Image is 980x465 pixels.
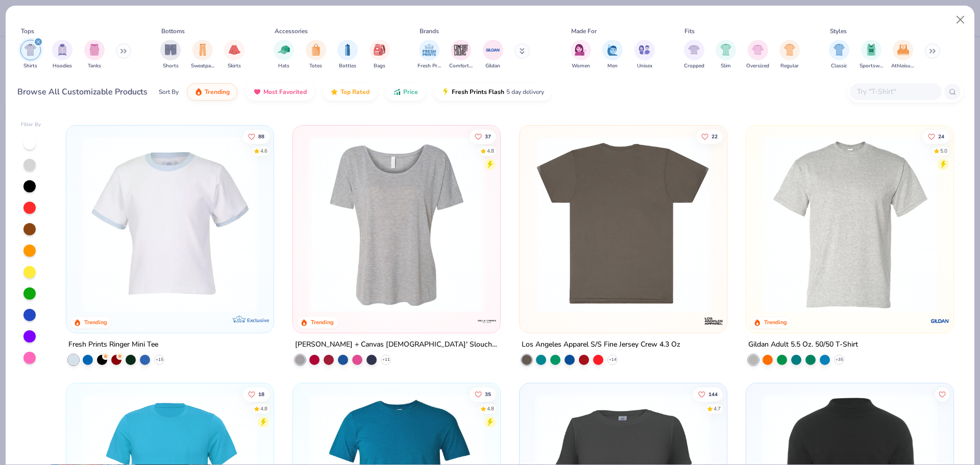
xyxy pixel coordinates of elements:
[337,40,358,70] div: filter for Bottles
[485,42,501,58] img: Gildan Image
[575,44,586,56] img: Women Image
[21,27,34,36] div: Tops
[708,391,718,397] span: 144
[716,136,903,312] img: adc9af2d-e8b8-4292-b1ad-cbabbfa5031f
[746,40,769,70] button: filter button
[449,40,473,70] div: filter for Comfort Colors
[24,44,36,56] img: Shirts Image
[53,62,72,70] span: Hoodies
[940,148,947,155] div: 5.0
[506,86,544,98] span: 5 day delivery
[835,357,843,363] span: + 35
[779,40,800,70] button: filter button
[602,40,623,70] button: filter button
[712,134,718,139] span: 22
[485,62,500,70] span: Gildan
[159,87,179,96] div: Sort By
[77,136,263,312] img: d6d3271d-a54d-4ee1-a2e2-6c04d29e0911
[716,40,736,70] div: filter for Slim
[259,391,265,397] span: 18
[370,40,390,70] button: filter button
[746,40,769,70] div: filter for Oversized
[278,62,289,70] span: Hats
[784,44,796,56] img: Regular Image
[205,88,230,96] span: Trending
[684,62,704,70] span: Cropped
[453,42,469,58] img: Comfort Colors Image
[403,88,418,96] span: Price
[374,44,385,56] img: Bags Image
[306,40,326,70] div: filter for Totes
[477,311,497,331] img: Bella + Canvas logo
[163,62,179,70] span: Shorts
[306,40,326,70] button: filter button
[160,40,181,70] div: filter for Shorts
[929,311,950,331] img: Gildan logo
[342,44,353,56] img: Bottles Image
[339,62,356,70] span: Bottles
[160,40,181,70] button: filter button
[165,44,177,56] img: Shorts Image
[485,134,491,139] span: 37
[634,40,655,70] button: filter button
[449,62,473,70] span: Comfort Colors
[571,40,591,70] div: filter for Women
[52,40,72,70] div: filter for Hoodies
[470,387,496,401] button: Like
[161,27,185,36] div: Bottoms
[418,40,441,70] button: filter button
[860,62,883,70] span: Sportswear
[194,88,203,96] img: trending.gif
[572,62,590,70] span: Women
[52,40,72,70] button: filter button
[923,130,949,144] button: Like
[246,83,314,101] button: Most Favorited
[834,44,845,56] img: Classic Image
[684,40,704,70] button: filter button
[21,121,41,129] div: Filter By
[418,62,441,70] span: Fresh Prints
[57,44,68,56] img: Hoodies Image
[860,40,883,70] button: filter button
[637,62,652,70] span: Unisex
[418,40,441,70] div: filter for Fresh Prints
[340,88,370,96] span: Top Rated
[522,338,680,351] div: Los Angeles Apparel S/S Fine Jersey Crew 4.3 Oz
[228,62,241,70] span: Skirts
[891,62,915,70] span: Athleisure
[253,88,261,96] img: most_fav.gif
[721,62,731,70] span: Slim
[23,62,37,70] span: Shirts
[263,88,307,96] span: Most Favorited
[607,44,618,56] img: Men Image
[951,10,970,30] button: Close
[309,62,322,70] span: Totes
[422,42,437,58] img: Fresh Prints Image
[716,40,736,70] button: filter button
[191,40,214,70] button: filter button
[303,136,490,312] img: 66c9def3-396c-43f3-89a1-c921e7bc6e99
[374,62,385,70] span: Bags
[89,44,100,56] img: Tanks Image
[748,338,858,351] div: Gildan Adult 5.5 Oz. 50/50 T-Shirt
[449,40,473,70] button: filter button
[224,40,244,70] button: filter button
[571,27,597,36] div: Made For
[191,62,214,70] span: Sweatpants
[442,88,450,96] img: flash.gif
[490,136,677,312] img: 83a38d6a-c169-4df4-8183-4a0158fc1345
[856,86,935,97] input: Try "T-Shirt"
[452,88,504,96] span: Fresh Prints Flash
[756,136,943,312] img: 91159a56-43a2-494b-b098-e2c28039eaf0
[891,40,915,70] button: filter button
[860,40,883,70] div: filter for Sportswear
[382,357,390,363] span: + 11
[487,148,494,155] div: 4.8
[261,148,268,155] div: 4.6
[224,40,244,70] div: filter for Skirts
[696,130,723,144] button: Like
[639,44,650,56] img: Unisex Image
[688,44,700,56] img: Cropped Image
[714,405,721,412] div: 4.7
[891,40,915,70] div: filter for Athleisure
